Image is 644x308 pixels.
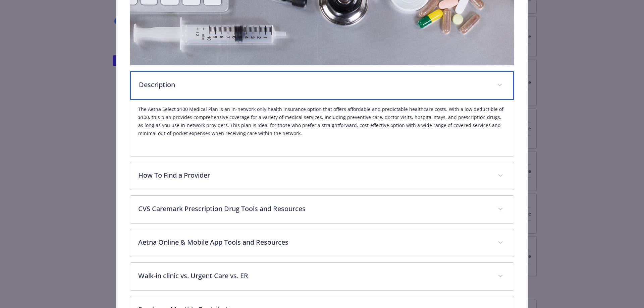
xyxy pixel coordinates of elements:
[138,105,506,137] p: The Aetna Select $100 Medical Plan is an in-network only health insurance option that offers affo...
[130,71,514,100] div: Description
[138,170,490,180] p: How To Find a Provider
[138,204,490,214] p: CVS Caremark Prescription Drug Tools and Resources
[130,229,514,257] div: Aetna Online & Mobile App Tools and Resources
[130,196,514,223] div: CVS Caremark Prescription Drug Tools and Resources
[130,100,514,156] div: Description
[139,80,489,90] p: Description
[130,263,514,290] div: Walk-in clinic vs. Urgent Care vs. ER
[130,162,514,190] div: How To Find a Provider
[138,271,490,281] p: Walk-in clinic vs. Urgent Care vs. ER
[138,237,490,247] p: Aetna Online & Mobile App Tools and Resources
